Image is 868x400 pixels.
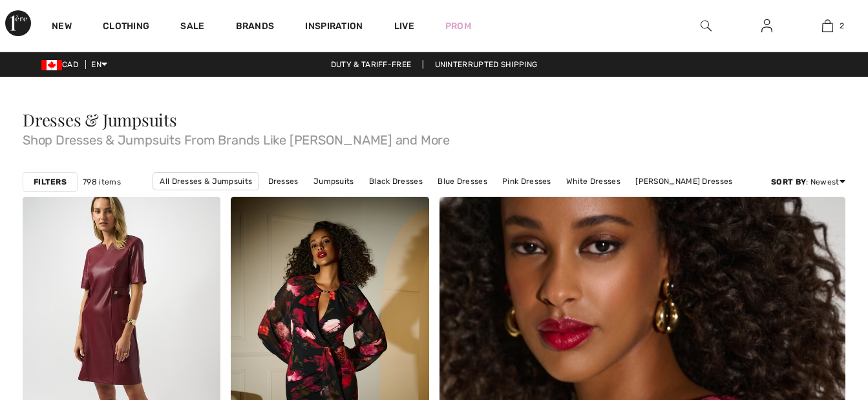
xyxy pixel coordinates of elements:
a: Sale [180,21,204,34]
a: Jumpsuits [307,173,361,190]
a: All Dresses & Jumpsuits [153,172,259,190]
strong: Sort By [771,177,806,186]
strong: Filters [34,176,67,188]
div: : Newest [771,176,845,188]
a: White Dresses [560,173,627,190]
span: 2 [840,20,844,32]
span: Shop Dresses & Jumpsuits From Brands Like [PERSON_NAME] and More [23,128,845,146]
span: 798 items [83,176,121,188]
a: [PERSON_NAME] Dresses [391,190,501,207]
a: Sign In [751,18,783,34]
a: Pink Dresses [496,173,558,190]
img: My Info [761,18,772,34]
a: Prom [445,19,471,33]
span: CAD [41,60,83,69]
img: search the website [701,18,712,34]
a: New [52,21,72,34]
span: Dresses & Jumpsuits [23,108,177,131]
img: My Bag [822,18,833,34]
a: [PERSON_NAME] Dresses [629,173,739,190]
a: Clothing [103,21,149,34]
a: Blue Dresses [431,173,494,190]
a: Brands [236,21,275,34]
a: 2 [798,18,857,34]
img: 1ère Avenue [5,10,31,36]
span: Inspiration [305,21,363,34]
a: Black Dresses [363,173,429,190]
a: Live [394,19,414,33]
iframe: Opens a widget where you can chat to one of our agents [786,303,855,335]
a: Dresses [262,173,305,190]
img: Canadian Dollar [41,60,62,70]
span: EN [91,60,107,69]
